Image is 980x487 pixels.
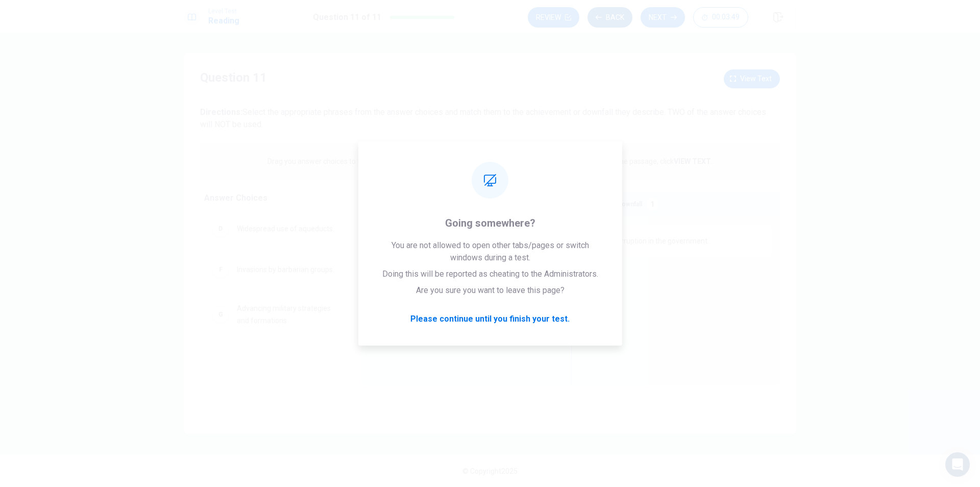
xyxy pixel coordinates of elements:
[587,7,632,28] button: Back
[204,294,346,335] div: GAdvancing military strategies and formations
[379,233,395,249] div: A
[674,157,711,165] strong: VIEW TEXT
[693,7,748,28] button: 00:03:49
[379,274,395,290] div: B
[237,302,338,327] span: Advancing military strategies and formations
[588,233,604,249] div: C
[740,72,772,85] span: View text
[200,107,242,117] strong: Directions:
[945,452,970,477] div: Open Intercom Messenger
[200,107,766,129] span: Select the appropriate phrases from the answer choices and match them to the achievement or downf...
[403,276,502,288] span: Developing new legal systems.
[641,7,685,28] button: Next
[403,316,520,329] span: Building stronger walls around cities.
[379,314,395,331] div: E
[212,221,229,237] div: D
[580,198,642,210] span: Reasons for Downfall
[419,198,431,210] div: 0
[204,212,346,245] div: DWidespread use of aqueducts.
[208,15,239,27] h1: Reading
[371,198,414,210] span: Achievements
[646,198,658,210] div: 1
[371,265,563,298] div: BDeveloping new legal systems.
[403,235,509,247] span: Building advanced road systems.
[237,263,334,276] span: Invasions by barbarian groups.
[724,69,780,88] button: View text
[200,69,267,86] h4: Question 11
[528,7,579,28] button: Review
[371,306,563,339] div: EBuilding stronger walls around cities.
[462,467,518,475] span: © Copyright 2025
[612,235,709,247] span: Corruption in the government.
[371,225,563,257] div: ABuilding advanced road systems.
[313,11,381,23] h1: Question 11 of 11
[267,155,713,167] p: Drag you answer choices to the spaces where they belong. To remove an answer choice, click on it....
[580,225,772,257] div: CCorruption in the government.
[204,253,346,286] div: FInvasions by barbarian groups.
[208,8,239,15] span: Level Test
[212,261,229,278] div: F
[212,306,229,323] div: G
[237,223,334,235] span: Widespread use of aqueducts.
[712,13,740,21] span: 00:03:49
[204,193,267,203] span: Answer Choices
